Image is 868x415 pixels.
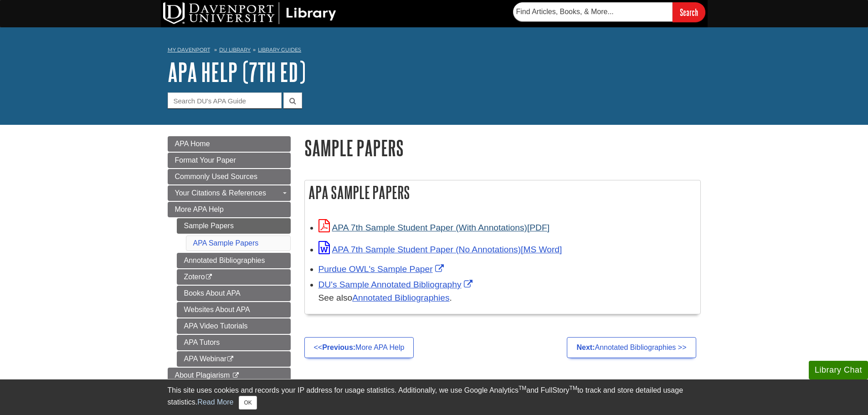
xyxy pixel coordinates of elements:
span: Format Your Paper [175,156,236,164]
div: Guide Page Menu [168,136,291,383]
a: Annotated Bibliographies [177,253,291,268]
a: DU Library [219,46,251,53]
a: Link opens in new window [318,280,475,289]
a: Next:Annotated Bibliographies >> [567,337,696,358]
a: APA Tutors [177,335,291,350]
i: This link opens in a new window [232,373,240,379]
a: Commonly Used Sources [168,169,291,184]
a: Your Citations & References [168,185,291,201]
sup: TM [519,385,526,391]
a: Read More [197,398,233,406]
button: Close [239,396,257,410]
a: APA Webinar [177,351,291,367]
a: APA Video Tutorials [177,318,291,334]
a: APA Help (7th Ed) [168,58,306,86]
a: Format Your Paper [168,153,291,168]
a: APA Home [168,136,291,152]
i: This link opens in a new window [226,356,234,362]
input: Search [673,2,705,22]
h1: Sample Papers [304,136,701,159]
a: More APA Help [168,202,291,217]
div: This site uses cookies and records your IP address for usage statistics. Additionally, we use Goo... [168,385,701,410]
img: DU Library [163,2,336,24]
sup: TM [570,385,577,391]
input: Search DU's APA Guide [168,92,282,108]
a: Websites About APA [177,302,291,318]
span: More APA Help [175,205,224,213]
i: This link opens in a new window [205,274,213,280]
a: Annotated Bibliographies [352,293,449,302]
a: My Davenport [168,46,210,54]
button: Library Chat [809,361,868,379]
input: Find Articles, Books, & More... [513,2,673,21]
a: Books About APA [177,286,291,301]
a: <<Previous:More APA Help [304,337,414,358]
strong: Next: [576,343,595,351]
a: APA Sample Papers [193,239,259,247]
h2: APA Sample Papers [305,180,700,205]
div: See also . [318,292,696,305]
span: Commonly Used Sources [175,173,257,180]
a: Library Guides [258,46,301,53]
a: Sample Papers [177,218,291,234]
span: APA Home [175,140,210,148]
nav: breadcrumb [168,44,701,58]
a: Zotero [177,269,291,285]
a: Link opens in new window [318,245,562,254]
span: Your Citations & References [175,189,266,197]
form: Searches DU Library's articles, books, and more [513,2,705,22]
a: Link opens in new window [318,223,550,232]
a: About Plagiarism [168,368,291,383]
a: Link opens in new window [318,264,446,274]
strong: Previous: [322,343,355,351]
span: About Plagiarism [175,371,230,379]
